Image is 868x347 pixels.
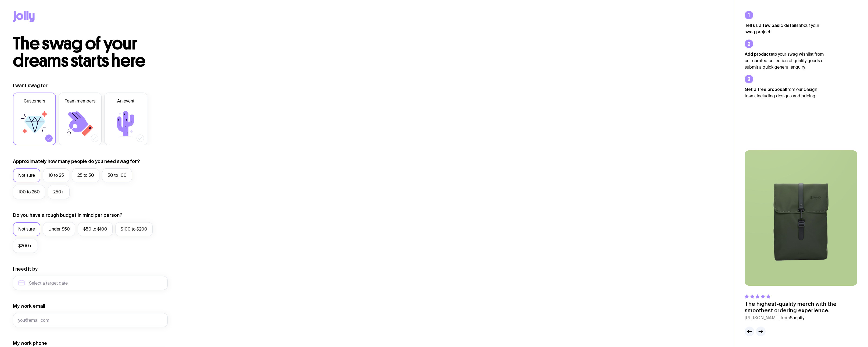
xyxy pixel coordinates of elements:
input: you@email.com [13,313,168,327]
label: 250+ [48,185,70,199]
span: Shopify [790,315,804,321]
label: Do you have a rough budget in mind per person? [13,212,123,218]
label: I want swag for [13,82,48,89]
label: Approximately how many people do you need swag for? [13,158,140,165]
span: An event [117,98,134,104]
label: 25 to 50 [72,168,99,182]
label: Not sure [13,168,40,182]
strong: Get a free proposal [745,87,786,92]
strong: Add products [745,52,773,56]
label: 50 to 100 [102,168,132,182]
label: 10 to 25 [43,168,69,182]
input: Select a target date [13,276,168,290]
label: 100 to 250 [13,185,45,199]
label: $50 to $100 [78,222,113,236]
label: My work phone [13,340,47,346]
label: Not sure [13,222,40,236]
span: Customers [24,98,45,104]
label: $100 to $200 [115,222,153,236]
label: $200+ [13,239,37,253]
span: Team members [65,98,95,104]
p: about your swag project. [745,22,825,35]
cite: [PERSON_NAME] from [745,315,857,321]
strong: Tell us a few basic details [745,23,799,28]
p: The highest-quality merch with the smoothest ordering experience. [745,301,857,314]
label: Under $50 [43,222,75,236]
label: I need it by [13,266,38,272]
span: The swag of your dreams starts here [13,33,145,71]
p: to your swag wishlist from our curated collection of quality goods or submit a quick general enqu... [745,51,825,70]
label: My work email [13,303,45,309]
p: from our design team, including designs and pricing. [745,86,825,99]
